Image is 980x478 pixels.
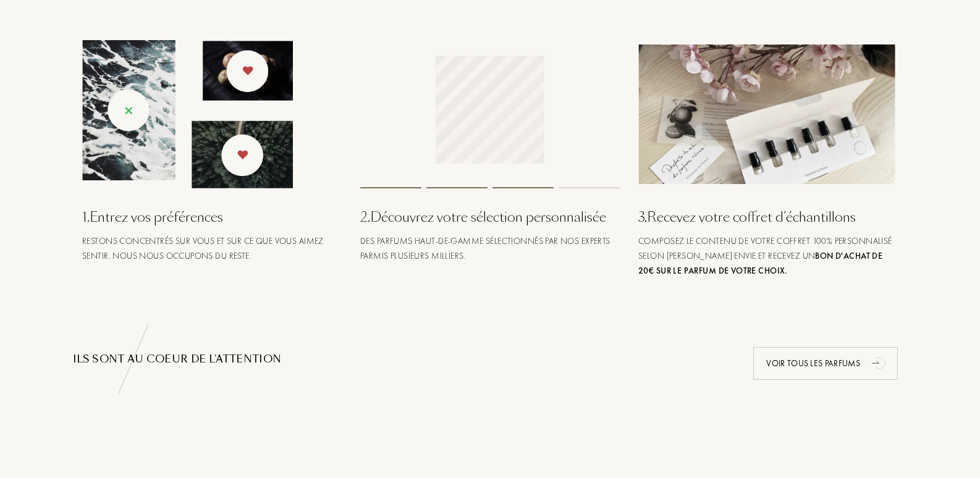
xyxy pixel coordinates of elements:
div: 3 . Recevez votre coffret d’échantillons [638,207,898,227]
div: 2 . Découvrez votre sélection personnalisée [360,207,620,227]
div: Voir tous les parfums [753,347,898,380]
div: Des parfums haut-de-gamme sélectionnés par nos experts parmis plusieurs milliers. [360,233,620,263]
span: Composez le contenu de votre coffret 100% personnalisé selon [PERSON_NAME] envie et recevez un [638,235,892,276]
div: Restons concentrés sur vous et sur ce que vous aimez sentir. Nous nous occupons du reste. [82,233,342,263]
img: landing_swipe.png [82,40,293,188]
div: ILS SONT au COEUR de l’attention [73,352,907,367]
div: 1 . Entrez vos préférences [82,207,342,227]
div: animation [868,350,892,375]
a: Voir tous les parfumsanimation [744,347,907,380]
img: box_landing_top.png [638,44,898,184]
